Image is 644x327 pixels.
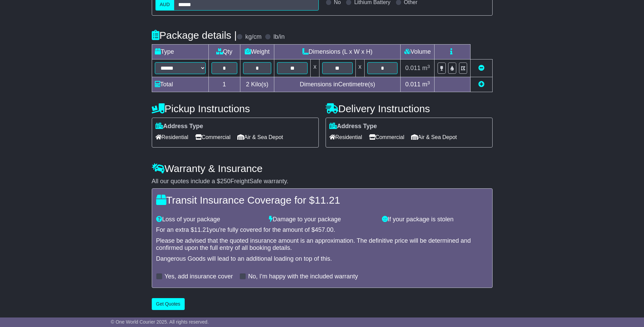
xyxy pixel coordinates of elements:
sup: 3 [427,64,430,69]
span: Commercial [369,132,404,142]
span: m [422,65,430,71]
span: 11.21 [194,226,209,233]
span: Commercial [195,132,231,142]
span: 2 [246,81,249,88]
a: Remove this item [478,65,484,71]
td: x [311,59,319,77]
td: 1 [208,77,240,92]
div: For an extra $ you're fully covered for the amount of $ . [156,226,488,234]
h4: Package details | [152,30,237,41]
label: No, I'm happy with the included warranty [248,273,358,280]
label: Address Type [329,123,377,130]
div: All our quotes include a $ FreightSafe warranty. [152,178,493,185]
div: If your package is stolen [379,216,492,223]
span: Residential [329,132,362,142]
span: Residential [155,132,188,142]
label: Yes, add insurance cover [165,273,233,280]
h4: Warranty & Insurance [152,163,493,174]
div: Please be advised that the quoted insurance amount is an approximation. The definitive price will... [156,237,488,252]
span: Air & Sea Depot [237,132,283,142]
span: 0.011 [405,65,421,71]
span: 250 [220,178,231,185]
td: Kilo(s) [240,77,274,92]
div: Damage to your package [265,216,379,223]
button: Get Quotes [152,298,185,310]
label: lb/in [273,33,284,41]
span: 457.00 [315,226,333,233]
td: Dimensions in Centimetre(s) [274,77,401,92]
label: Address Type [155,123,203,130]
sup: 3 [427,80,430,85]
div: Loss of your package [153,216,266,223]
span: m [422,81,430,88]
td: Weight [240,45,274,59]
label: kg/cm [245,33,261,41]
span: Air & Sea Depot [411,132,457,142]
td: Volume [401,45,435,59]
td: Total [152,77,208,92]
h4: Delivery Instructions [326,103,493,114]
span: 0.011 [405,81,421,88]
h4: Transit Insurance Coverage for $ [156,194,488,206]
h4: Pickup Instructions [152,103,319,114]
span: 11.21 [315,194,340,206]
span: © One World Courier 2025. All rights reserved. [111,319,209,325]
td: Qty [208,45,240,59]
div: Dangerous Goods will lead to an additional loading on top of this. [156,255,488,263]
td: Dimensions (L x W x H) [274,45,401,59]
a: Add new item [478,81,484,88]
td: x [355,59,364,77]
td: Type [152,45,208,59]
